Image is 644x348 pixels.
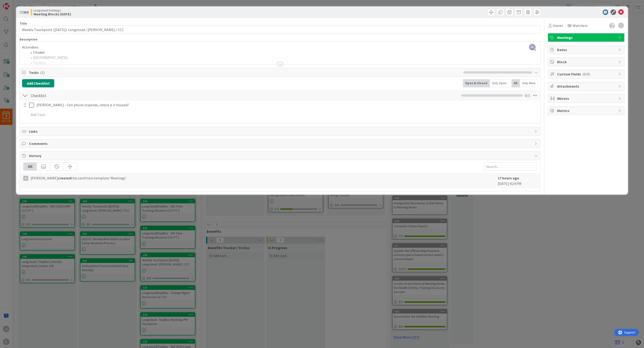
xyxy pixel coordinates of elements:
span: Attachments [557,83,616,89]
span: Metrics [557,108,616,113]
div: JC [23,176,28,181]
input: Search... [484,162,537,171]
div: Only Open [490,79,509,87]
span: Block [557,59,616,65]
span: Links [29,129,532,134]
input: Add Checklist... [29,91,132,100]
span: 0 / 1 [525,93,530,98]
span: Watchers [573,23,588,28]
span: Dates [557,47,616,52]
span: Owner [553,23,563,28]
span: Longstead Holdings [34,9,71,12]
span: Comments [29,141,532,146]
span: Mirrors [557,96,616,101]
input: type card name here... [20,26,541,34]
b: Meeting Blocks [DATE] [34,12,71,16]
p: [PERSON_NAME] - Cell phone stipends, where is it housed? [37,102,537,108]
label: Title [20,21,27,26]
li: Citadel: [28,50,538,55]
b: 17 hours ago [498,176,519,180]
b: created [58,176,71,180]
span: [PERSON_NAME] this card from template 'Meetings' [31,175,126,181]
b: 250 [23,10,28,14]
span: ( 1 ) [40,70,45,75]
div: Only Mine [520,79,538,87]
span: Meetings [557,35,616,40]
span: Description [20,37,37,41]
span: Custom Fields [557,71,616,77]
div: Open & Closed [463,79,490,87]
button: Add Checklist [22,79,54,87]
span: JC [529,44,536,50]
div: All [511,79,520,87]
p: Attendees: [22,45,538,50]
span: Support [10,1,21,6]
div: All [23,163,37,170]
span: ( 0/0 ) [582,72,590,76]
span: ID [20,9,28,15]
span: Tasks [29,70,461,75]
span: History [29,153,532,158]
div: [DATE] 4:24 PM [498,175,537,186]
